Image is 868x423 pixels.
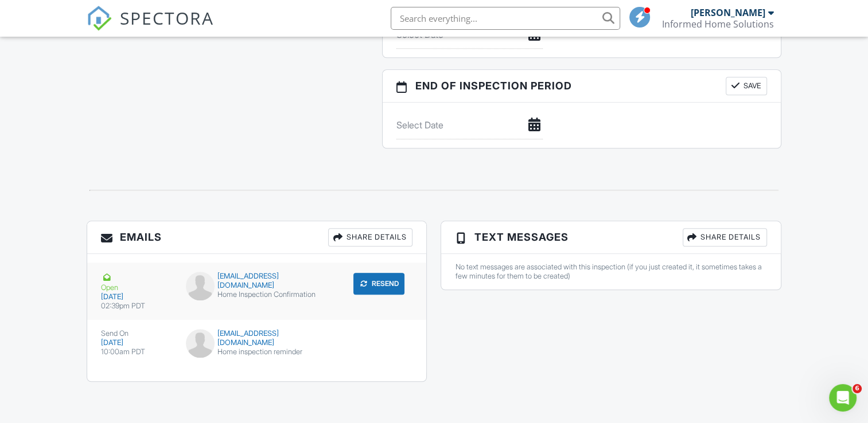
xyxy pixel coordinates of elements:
[441,221,780,254] h3: Text Messages
[391,7,620,30] input: Search everything...
[87,263,426,320] a: Open [DATE] 02:39pm PDT [EMAIL_ADDRESS][DOMAIN_NAME] Home Inspection Confirmation Resend
[186,272,328,290] div: [EMAIL_ADDRESS][DOMAIN_NAME]
[328,228,412,246] div: Share Details
[662,18,774,30] div: Informed Home Solutions
[186,347,328,357] div: Home inspection reminder
[415,78,572,93] span: End of Inspection Period
[101,301,172,311] div: 02:39pm PDT
[101,292,172,301] div: [DATE]
[683,228,767,246] div: Share Details
[853,384,862,393] span: 6
[186,272,215,300] img: default-user-f0147aede5fd5fa78ca7ade42f37bd4542148d508eef1c3d3ea960f66861d68b.jpg
[101,347,172,357] div: 10:00am PDT
[455,263,766,281] div: No text messages are associated with this inspection (if you just created it, it sometimes takes ...
[186,290,328,299] div: Home Inspection Confirmation
[396,111,543,139] input: Select Date
[186,329,328,347] div: [EMAIL_ADDRESS][DOMAIN_NAME]
[87,221,426,254] h3: Emails
[353,273,404,295] button: Resend
[87,15,214,40] a: SPECTORA
[691,7,765,18] div: [PERSON_NAME]
[120,6,214,30] span: SPECTORA
[101,338,172,347] div: [DATE]
[101,272,172,292] div: Open
[726,77,767,95] button: Save
[87,6,112,31] img: The Best Home Inspection Software - Spectora
[101,329,172,338] div: Send On
[186,329,215,358] img: default-user-f0147aede5fd5fa78ca7ade42f37bd4542148d508eef1c3d3ea960f66861d68b.jpg
[829,384,857,412] iframe: Intercom live chat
